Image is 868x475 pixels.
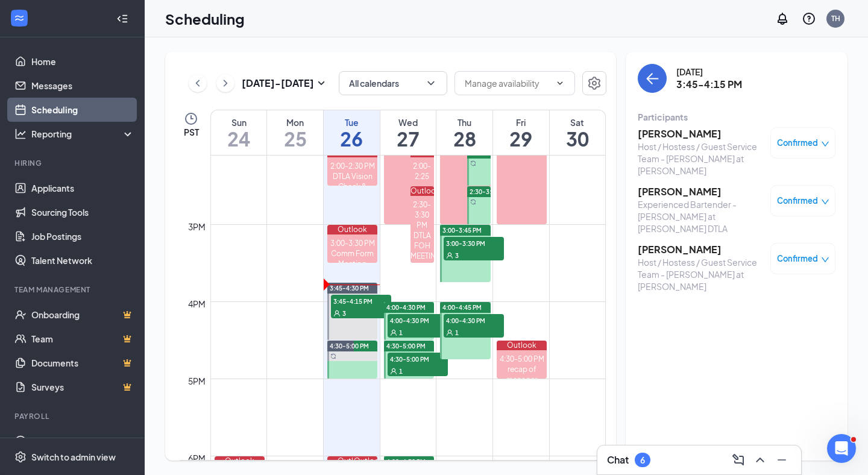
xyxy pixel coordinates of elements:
a: Sourcing Tools [31,200,134,224]
div: TH [831,13,840,24]
span: 4:00-4:30 PM [386,303,426,312]
span: 3 [455,251,459,260]
svg: Minimize [775,453,789,467]
h3: [PERSON_NAME] [638,127,764,140]
span: 1 [399,329,403,337]
div: Payroll [14,411,132,421]
div: Thu [436,116,492,128]
div: Reporting [31,128,135,140]
button: ChevronUp [750,450,770,470]
svg: WorkstreamLogo [13,12,25,24]
h1: 27 [380,128,436,149]
a: August 29, 2025 [493,110,549,155]
button: Settings [582,71,606,95]
svg: ComposeMessage [731,453,746,467]
a: August 26, 2025 [324,110,380,155]
a: Home [31,49,134,74]
svg: User [446,329,453,336]
div: Team Management [14,285,132,295]
div: Participants [638,111,835,123]
a: Applicants [31,176,134,200]
svg: ChevronDown [425,77,437,89]
h1: 29 [493,128,549,149]
div: Outlook [354,456,377,466]
div: 3:00-3:30 PM [327,238,377,248]
h3: 3:45-4:15 PM [676,78,742,91]
span: 6:00-6:30 PM [386,458,426,466]
span: Confirmed [777,253,818,265]
div: Outlook [497,341,547,350]
a: Messages [31,74,134,98]
span: down [821,256,829,264]
div: Experienced Bartender - [PERSON_NAME] at [PERSON_NAME] DTLA [638,198,764,234]
button: All calendarsChevronDown [339,71,447,95]
h1: 30 [550,128,605,149]
a: August 28, 2025 [436,110,492,155]
a: Talent Network [31,248,134,272]
a: SurveysCrown [31,375,134,399]
button: back-button [638,64,667,93]
div: Mon [267,116,323,128]
a: TeamCrown [31,327,134,351]
span: 1 [455,329,459,337]
span: 3:00-3:45 PM [442,226,482,234]
button: ComposeMessage [729,450,748,470]
svg: Sync [470,199,476,205]
svg: SmallChevronDown [314,76,329,90]
div: 4pm [186,297,208,310]
span: PST [184,126,199,138]
svg: User [446,252,453,259]
span: 3 [342,309,346,318]
h1: 24 [211,128,266,149]
input: Manage availability [465,77,550,90]
svg: User [390,368,397,375]
svg: QuestionInfo [802,11,816,26]
div: Hiring [14,158,132,168]
div: DTLA Vision Check & Balance [327,171,377,202]
svg: Notifications [775,11,790,26]
div: Wed [380,116,436,128]
div: 5pm [186,374,208,388]
a: August 25, 2025 [267,110,323,155]
svg: User [390,329,397,336]
svg: ChevronUp [753,453,767,467]
div: Sat [550,116,605,128]
div: 2:30-3:30 PM [410,200,434,230]
span: 3:45-4:30 PM [330,284,369,292]
div: 3pm [186,220,208,233]
span: 4:30-5:00 PM [388,353,448,365]
div: Host / Hostess / Guest Service Team - [PERSON_NAME] at [PERSON_NAME] [638,256,764,292]
div: 4:30-5:00 PM [497,354,547,364]
span: 2:30-3:00 PM [470,187,509,196]
a: Scheduling [31,98,134,122]
span: Confirmed [777,137,818,149]
a: OnboardingCrown [31,303,134,327]
span: down [821,140,829,148]
svg: Analysis [14,128,27,140]
h3: [PERSON_NAME] [638,243,764,256]
a: August 27, 2025 [380,110,436,155]
button: Minimize [772,450,791,470]
svg: ChevronDown [555,78,565,88]
h3: [DATE] - [DATE] [242,77,314,90]
button: ChevronRight [216,74,234,92]
iframe: Intercom live chat [827,434,856,463]
div: Outlook [410,186,434,196]
svg: ArrowLeft [645,71,659,86]
span: 4:00-4:45 PM [442,303,482,312]
a: August 24, 2025 [211,110,266,155]
div: 2:00-2:30 PM [327,161,377,171]
span: 4:30-5:00 PM [386,342,426,350]
div: Fri [493,116,549,128]
div: Outlook [327,225,377,234]
div: [DATE] [676,66,742,78]
svg: Clock [184,112,198,126]
h3: [PERSON_NAME] [638,185,764,198]
span: Confirmed [777,195,818,207]
div: recap of manager meeting [497,364,547,395]
svg: ChevronLeft [192,76,204,90]
span: down [821,198,829,206]
a: August 30, 2025 [550,110,605,155]
svg: Collapse [116,13,128,25]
